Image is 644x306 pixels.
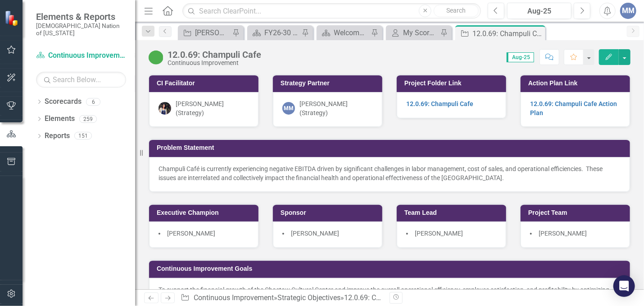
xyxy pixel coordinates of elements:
[157,209,254,216] h3: Executive Champion
[620,3,636,19] button: MM
[415,230,463,237] span: [PERSON_NAME]
[334,27,369,38] div: Welcome Page
[344,293,419,302] div: 12.0.69: Champuli Cafe
[159,102,171,115] img: Layla Freeman
[528,209,626,216] h3: Project Team
[5,10,20,26] img: ClearPoint Strategy
[36,72,126,88] input: Search Below...
[613,275,635,297] div: Open Intercom Messenger
[195,27,230,38] div: [PERSON_NAME] SO's
[404,209,502,216] h3: Team Lead
[168,60,261,66] div: Continuous Improvement
[176,99,249,117] div: [PERSON_NAME] (Strategy)
[45,131,70,141] a: Reports
[86,98,100,106] div: 6
[388,27,438,38] a: My Scorecard
[299,99,373,117] div: [PERSON_NAME] (Strategy)
[182,3,481,19] input: Search ClearPoint...
[168,50,261,60] div: 12.0.69: Champuli Cafe
[507,3,571,19] button: Aug-25
[434,5,479,17] button: Search
[159,285,621,303] p: To support the financial growth of the Choctaw Cultural Center and improve the overall operationa...
[539,230,587,237] span: [PERSON_NAME]
[157,265,626,272] h3: Continuous Improvement Goals
[281,209,378,216] h3: Sponsor
[79,115,97,123] div: 259
[36,11,126,22] span: Elements & Reports
[36,51,126,61] a: Continuous Improvement
[167,230,215,237] span: [PERSON_NAME]
[159,164,621,182] p: Champuli Café is currently experiencing negative EBITDA driven by significant challenges in labor...
[277,293,340,302] a: Strategic Objectives
[510,6,568,17] div: Aug-25
[528,80,626,87] h3: Action Plan Link
[403,27,438,38] div: My Scorecard
[507,52,534,62] span: Aug-25
[149,50,163,65] img: CI Action Plan Approved/In Progress
[281,80,378,87] h3: Strategy Partner
[249,27,299,38] a: FY26-30 Strategic Plan
[181,293,383,303] div: » »
[194,293,274,302] a: Continuous Improvement
[264,27,299,38] div: FY26-30 Strategic Plan
[282,102,295,115] div: MM
[36,22,126,37] small: [DEMOGRAPHIC_DATA] Nation of [US_STATE]
[291,230,339,237] span: [PERSON_NAME]
[319,27,369,38] a: Welcome Page
[406,100,473,107] a: 12.0.69: Champuli Cafe
[45,114,75,124] a: Elements
[447,7,466,14] span: Search
[157,80,254,87] h3: CI Facilitator
[530,100,617,116] a: 12.0.69: Champuli Cafe Action Plan
[74,132,92,140] div: 151
[45,97,82,107] a: Scorecards
[404,80,502,87] h3: Project Folder Link
[157,144,626,151] h3: Problem Statement
[472,28,543,39] div: 12.0.69: Champuli Cafe
[180,27,230,38] a: [PERSON_NAME] SO's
